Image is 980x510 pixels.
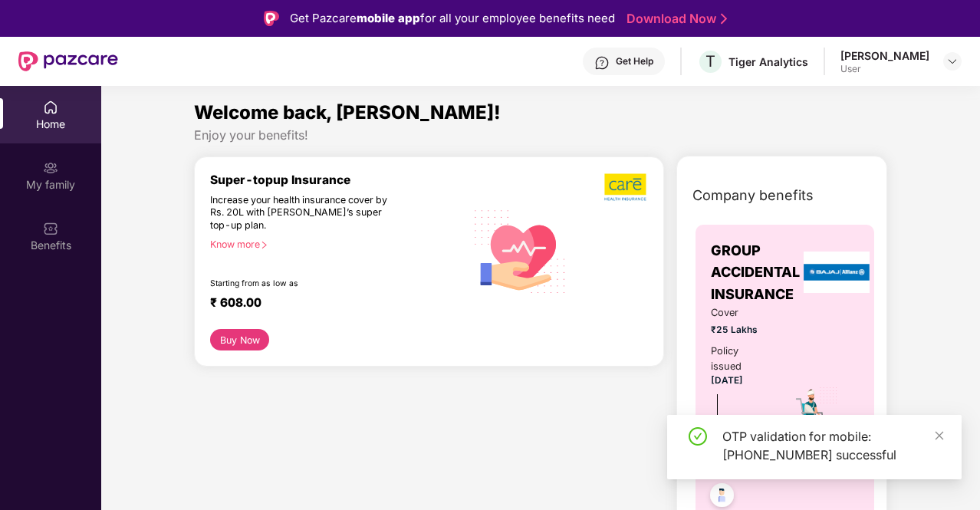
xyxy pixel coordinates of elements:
div: Get Help [616,55,653,67]
a: Download Now [626,11,722,27]
div: Get Pazcare for all your employee benefits need [290,9,615,28]
span: check-circle [689,427,707,446]
div: User [840,63,929,75]
img: svg+xml;base64,PHN2ZyB4bWxucz0iaHR0cDovL3d3dy53My5vcmcvMjAwMC9zdmciIHhtbG5zOnhsaW5rPSJodHRwOi8vd3... [465,195,575,306]
img: New Pazcare Logo [18,51,118,71]
span: ₹25 Lakhs [711,323,767,337]
button: Buy Now [210,329,269,350]
span: Company benefits [692,185,814,206]
div: Tiger Analytics [728,54,808,69]
img: icon [787,386,840,439]
div: Super-topup Insurance [210,173,465,187]
img: b5dec4f62d2307b9de63beb79f102df3.png [604,173,648,202]
img: svg+xml;base64,PHN2ZyBpZD0iRHJvcGRvd24tMzJ4MzIiIHhtbG5zPSJodHRwOi8vd3d3LnczLm9yZy8yMDAwL3N2ZyIgd2... [946,55,959,67]
span: right [260,241,268,249]
span: Cover [711,305,767,321]
img: svg+xml;base64,PHN2ZyB3aWR0aD0iMjAiIGhlaWdodD0iMjAiIHZpZXdCb3g9IjAgMCAyMCAyMCIgZmlsbD0ibm9uZSIgeG... [43,160,58,176]
img: Stroke [721,11,727,27]
span: T [705,52,715,71]
img: insurerLogo [804,252,870,293]
span: GROUP ACCIDENTAL INSURANCE [711,240,800,305]
div: Increase your health insurance cover by Rs. 20L with [PERSON_NAME]’s super top-up plan. [210,194,400,232]
span: close [934,430,945,441]
div: Know more [210,239,456,249]
img: svg+xml;base64,PHN2ZyBpZD0iSGVscC0zMngzMiIgeG1sbnM9Imh0dHA6Ly93d3cudzMub3JnLzIwMDAvc3ZnIiB3aWR0aD... [594,55,610,71]
span: Welcome back, [PERSON_NAME]! [194,101,501,123]
strong: mobile app [357,11,420,25]
div: [PERSON_NAME] [840,48,929,63]
div: Starting from as low as [210,278,400,289]
div: ₹ 608.00 [210,295,450,314]
div: OTP validation for mobile: [PHONE_NUMBER] successful [722,427,943,464]
div: Policy issued [711,344,767,374]
img: svg+xml;base64,PHN2ZyBpZD0iQmVuZWZpdHMiIHhtbG5zPSJodHRwOi8vd3d3LnczLm9yZy8yMDAwL3N2ZyIgd2lkdGg9Ij... [43,221,58,236]
img: Logo [264,11,279,26]
img: svg+xml;base64,PHN2ZyBpZD0iSG9tZSIgeG1sbnM9Imh0dHA6Ly93d3cudzMub3JnLzIwMDAvc3ZnIiB3aWR0aD0iMjAiIG... [43,100,58,115]
div: Enjoy your benefits! [194,127,887,143]
span: [DATE] [711,375,743,386]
